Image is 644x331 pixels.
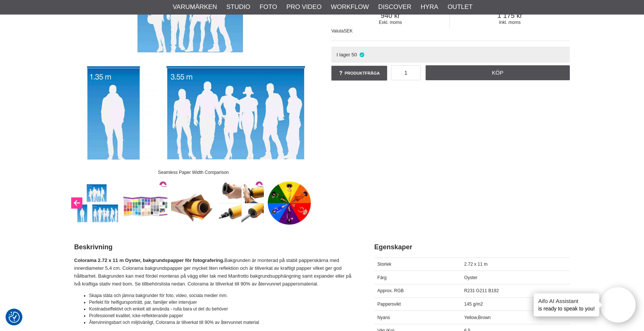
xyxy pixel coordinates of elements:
[89,312,356,319] li: Professionell kvalitet, icke-reflekterande papper
[75,181,120,226] img: Seamless Paper Width Comparison
[378,275,387,280] span: Färg
[448,2,473,12] a: Outlet
[464,262,488,267] span: 2.72 x 11 m
[450,12,570,20] span: 1 175
[171,181,216,226] img: Supplied in robust packaging
[464,302,483,307] span: 145 g/m2
[74,257,356,288] p: Bakgrunden är monterad på stabil papperskärna med innerdiameter 5,4 cm. Colorama bakgrundspapper ...
[337,52,350,57] span: I lager
[464,315,491,320] span: Yellow,Brown
[344,28,353,34] span: SEK
[450,20,570,25] span: Inkl. moms
[89,306,356,312] li: Kostnadseffektivt och enkelt att använda - rulla bara ut det du behöver
[378,315,390,320] span: Nyans
[74,257,224,263] strong: Colorama 2.72 x 11 m Oyster, bakgrundspapper för fotografering.
[9,310,20,324] button: Samtyckesinställningar
[374,243,570,252] h2: Egenskaper
[89,319,356,326] li: Återvinningsbart och miljövänligt, Colorama är tillverkat till 90% av återvunnet material
[331,66,387,81] a: Produktfråga
[123,181,168,226] img: Order the Colorama color chart to see the colors live
[267,181,312,226] img: Colorama Color Wheel
[331,12,449,20] span: 940
[378,2,411,12] a: Discover
[89,299,356,306] li: Perfekt för helfigursporträtt, par, familjer eller intervjuer
[538,297,595,305] h4: Aifo AI Assistant
[9,312,20,323] img: Revisit consent button
[331,2,369,12] a: Workflow
[331,20,449,25] span: Exkl. moms
[421,2,438,12] a: Hyra
[173,2,217,12] a: Varumärken
[331,28,344,34] span: Valuta
[71,197,82,209] button: Previous
[534,293,599,316] div: is ready to speak to you!
[378,288,404,293] span: Approx. RGB
[426,65,570,80] a: Köp
[152,166,235,179] div: Seamless Paper Width Comparison
[226,2,250,12] a: Studio
[378,302,401,307] span: Pappersvikt
[378,262,391,267] span: Storlek
[359,52,365,57] i: I lager
[464,288,499,293] span: R231 G211 B192
[259,2,277,12] a: Foto
[89,292,356,299] li: Skapa släta och jämna bakgrunder för foto, video, sociala medier mm.
[351,52,357,57] span: 50
[219,181,264,226] img: Stop the paper from freerolling with Colorama Background Paper Stop
[74,243,356,252] h2: Beskrivning
[464,275,477,280] span: Oyster
[286,2,321,12] a: Pro Video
